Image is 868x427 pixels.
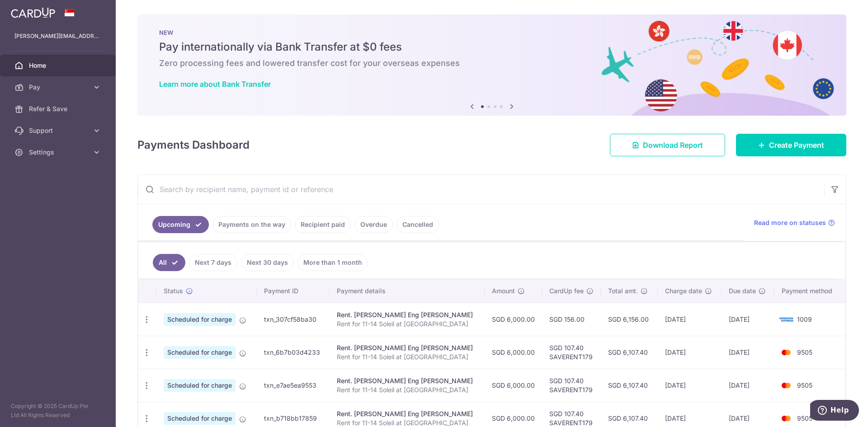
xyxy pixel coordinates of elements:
span: 9505 [797,381,812,389]
iframe: Opens a widget where you can find more information [810,400,859,422]
span: 9505 [797,348,812,356]
a: Learn more about Bank Transfer [159,80,271,89]
span: Refer & Save [29,104,89,113]
span: Download Report [643,140,703,150]
a: Create Payment [736,134,846,156]
img: Bank transfer banner [137,14,846,116]
div: Rent. [PERSON_NAME] Eng [PERSON_NAME] [337,343,478,352]
td: [DATE] [658,336,721,369]
td: [DATE] [722,369,775,402]
a: Read more on statuses [754,218,835,227]
h6: Zero processing fees and lowered transfer cost for your overseas expenses [159,58,825,69]
span: Pay [29,83,89,92]
a: Next 30 days [241,254,294,271]
a: All [153,254,185,271]
span: CardUp fee [549,286,584,296]
span: Scheduled for charge [164,313,236,326]
a: Upcoming [152,216,209,233]
td: txn_6b7b03d4233 [257,336,330,369]
div: Rent. [PERSON_NAME] Eng [PERSON_NAME] [337,409,478,418]
td: SGD 6,156.00 [601,303,658,336]
td: SGD 6,107.40 [601,369,658,402]
span: Charge date [665,286,702,296]
span: 9505 [797,414,812,422]
td: [DATE] [722,303,775,336]
div: Rent. [PERSON_NAME] Eng [PERSON_NAME] [337,376,478,385]
div: Rent. [PERSON_NAME] Eng [PERSON_NAME] [337,310,478,319]
p: Rent for 11-14 Soleil at [GEOGRAPHIC_DATA] [337,352,478,361]
span: Scheduled for charge [164,379,236,392]
td: SGD 6,107.40 [601,336,658,369]
img: Bank Card [777,380,795,391]
td: SGD 6,000.00 [485,303,542,336]
td: SGD 107.40 SAVERENT179 [542,336,601,369]
p: Rent for 11-14 Soleil at [GEOGRAPHIC_DATA] [337,385,478,394]
img: Bank Card [777,413,795,424]
td: SGD 6,000.00 [485,369,542,402]
span: Status [164,286,183,296]
th: Payment details [330,279,485,303]
span: Home [29,61,89,70]
th: Payment ID [257,279,330,303]
img: Bank Card [777,314,795,325]
span: Read more on statuses [754,218,826,227]
p: NEW [159,29,825,36]
td: SGD 6,000.00 [485,336,542,369]
a: Recipient paid [295,216,351,233]
a: More than 1 month [297,254,368,271]
img: CardUp [11,7,55,18]
td: [DATE] [658,303,721,336]
h5: Pay internationally via Bank Transfer at $0 fees [159,40,825,54]
span: Scheduled for charge [164,412,236,425]
td: [DATE] [658,369,721,402]
img: Bank Card [777,347,795,358]
p: Rent for 11-14 Soleil at [GEOGRAPHIC_DATA] [337,319,478,328]
a: Overdue [354,216,393,233]
th: Payment method [774,279,845,303]
td: SGD 156.00 [542,303,601,336]
span: Due date [729,286,756,296]
a: Next 7 days [189,254,237,271]
span: Total amt. [608,286,638,296]
td: SGD 107.40 SAVERENT179 [542,369,601,402]
td: txn_e7ae5ea9553 [257,369,330,402]
span: Scheduled for charge [164,346,236,359]
a: Cancelled [396,216,439,233]
span: Amount [492,286,515,296]
h4: Payments Dashboard [137,137,250,153]
td: [DATE] [722,336,775,369]
p: [PERSON_NAME][EMAIL_ADDRESS][DOMAIN_NAME] [14,32,101,41]
td: txn_307cf58ba30 [257,303,330,336]
span: Create Payment [769,140,824,150]
input: Search by recipient name, payment id or reference [138,175,824,204]
a: Payments on the way [212,216,291,233]
span: Settings [29,148,89,157]
span: Support [29,126,89,135]
span: 1009 [797,315,812,323]
a: Download Report [610,134,725,156]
